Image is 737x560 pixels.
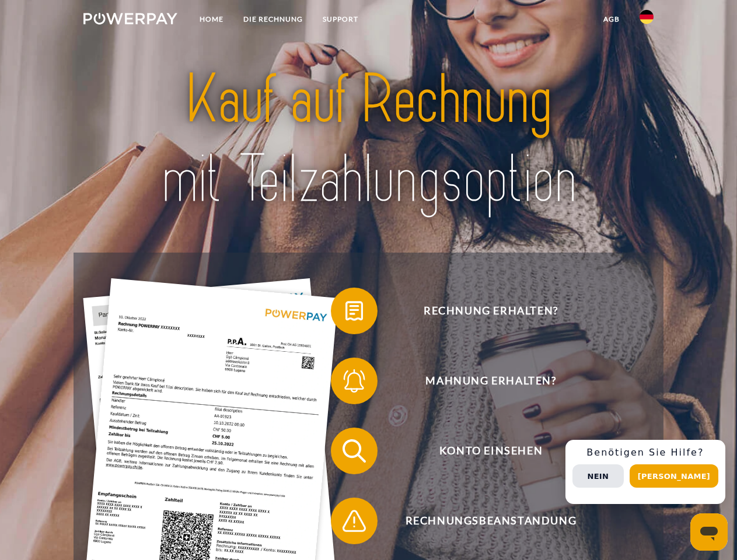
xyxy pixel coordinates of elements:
a: DIE RECHNUNG [233,9,313,30]
img: title-powerpay_de.svg [111,56,626,223]
span: Konto einsehen [348,428,634,474]
button: Rechnungsbeanstandung [331,498,634,544]
img: qb_search.svg [340,436,369,466]
a: SUPPORT [313,9,368,30]
h3: Benötigen Sie Hilfe? [572,447,718,459]
button: [PERSON_NAME] [630,464,718,488]
div: Schnellhilfe [565,440,725,504]
a: agb [593,9,630,30]
img: qb_bill.svg [340,296,369,325]
button: Nein [572,464,624,488]
span: Mahnung erhalten? [348,358,634,404]
img: qb_bell.svg [340,366,369,395]
button: Konto einsehen [331,428,634,474]
iframe: Schaltfläche zum Öffnen des Messaging-Fensters [690,513,728,551]
span: Rechnung erhalten? [348,288,634,334]
button: Mahnung erhalten? [331,358,634,404]
a: Home [190,9,233,30]
img: logo-powerpay-white.svg [83,13,177,24]
button: Rechnung erhalten? [331,288,634,334]
span: Rechnungsbeanstandung [348,498,634,544]
img: qb_warning.svg [340,506,369,535]
img: de [640,10,654,24]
